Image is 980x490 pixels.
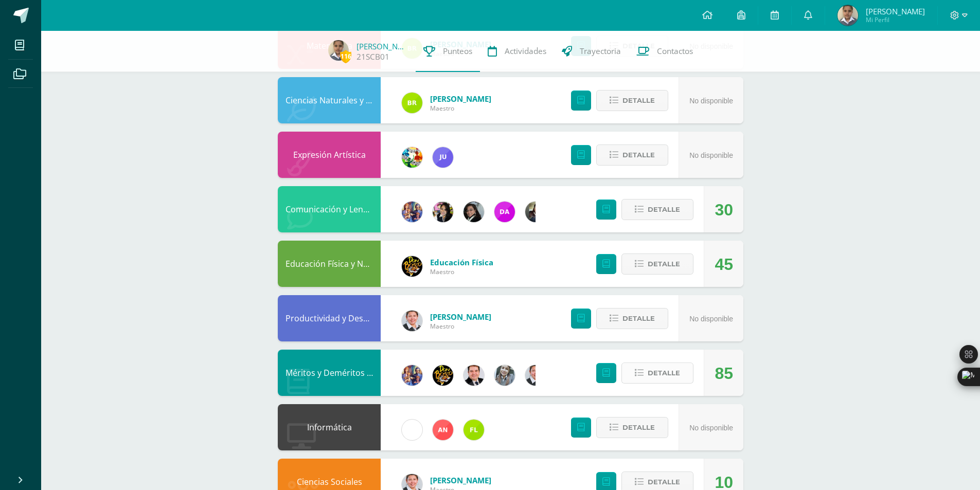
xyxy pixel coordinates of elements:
div: Educación Física y Natación [278,241,381,287]
button: Detalle [596,308,668,329]
img: cba4c69ace659ae4cf02a5761d9a2473.png [494,365,515,386]
a: Punteos [416,31,480,72]
div: Ciencias Naturales y Tecnología [278,77,381,123]
img: d6c3c6168549c828b01e81933f68206c.png [464,420,484,440]
button: Detalle [621,199,693,220]
span: Detalle [622,91,655,110]
span: Detalle [648,255,680,274]
div: Expresión Artística [278,132,381,178]
div: Informática [278,404,381,450]
img: 35a1f8cfe552b0525d1a6bbd90ff6c8c.png [433,420,453,440]
span: No disponible [689,424,733,432]
span: Detalle [622,309,655,328]
img: 57933e79c0f622885edf5cfea874362b.png [464,365,484,386]
span: Actividades [505,46,546,57]
span: Trayectoria [580,46,621,57]
img: 91fb60d109cd21dad9818b7e10cccf2e.png [402,93,422,113]
span: Maestro [430,267,493,276]
img: 3f4c0a665c62760dc8d25f6423ebedea.png [402,202,422,222]
span: [PERSON_NAME] [430,94,491,104]
div: Méritos y Deméritos 5to. Primaria ¨B¨ [278,350,381,396]
span: Detalle [648,200,680,219]
a: Contactos [629,31,701,72]
div: Productividad y Desarrollo [278,295,381,341]
img: eda3c0d1caa5ac1a520cf0290d7c6ae4.png [433,365,453,386]
img: 20293396c123fa1d0be50d4fd90c658f.png [494,202,515,222]
a: Actividades [480,31,554,72]
button: Detalle [596,144,668,166]
img: eda3c0d1caa5ac1a520cf0290d7c6ae4.png [402,256,422,277]
span: Detalle [622,146,655,165]
span: No disponible [689,151,733,159]
span: Contactos [657,46,693,57]
img: 1cada5f849fe5bdc664534ba8dc5ae20.png [433,147,453,168]
img: 08e00a7f0eb7830fd2468c6dcb3aac58.png [402,311,422,331]
div: Comunicación y Lenguaje L.3 (Inglés y Laboratorio) [278,186,381,232]
span: 116 [340,50,351,63]
a: Trayectoria [554,31,629,72]
div: 45 [715,241,733,287]
span: Maestro [430,322,491,331]
a: [PERSON_NAME] [357,41,408,51]
img: 08e00a7f0eb7830fd2468c6dcb3aac58.png [525,365,546,386]
span: Punteos [443,46,472,57]
img: 3f4c0a665c62760dc8d25f6423ebedea.png [402,365,422,386]
div: 85 [715,350,733,396]
span: [PERSON_NAME] [430,312,491,322]
a: 21SCB01 [357,51,389,62]
button: Detalle [621,253,693,275]
span: Educación Física [430,257,493,267]
span: Maestro [430,104,491,113]
div: 30 [715,187,733,233]
img: 193c62e8dc14977076698c9988c57c15.png [328,40,349,61]
span: Mi Perfil [866,15,925,24]
span: [PERSON_NAME] [430,475,491,485]
span: No disponible [689,97,733,105]
img: 193c62e8dc14977076698c9988c57c15.png [838,5,858,26]
button: Detalle [596,90,668,111]
span: Detalle [622,418,655,437]
img: 159e24a6ecedfdf8f489544946a573f0.png [402,147,422,168]
button: Detalle [596,417,668,438]
span: [PERSON_NAME] [866,6,925,16]
span: Detalle [648,364,680,383]
img: 7bd163c6daa573cac875167af135d202.png [464,202,484,222]
img: 282f7266d1216b456af8b3d5ef4bcc50.png [433,202,453,222]
span: No disponible [689,315,733,323]
img: cae4b36d6049cd6b8500bd0f72497672.png [402,420,422,440]
img: f727c7009b8e908c37d274233f9e6ae1.png [525,202,546,222]
button: Detalle [621,362,693,384]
